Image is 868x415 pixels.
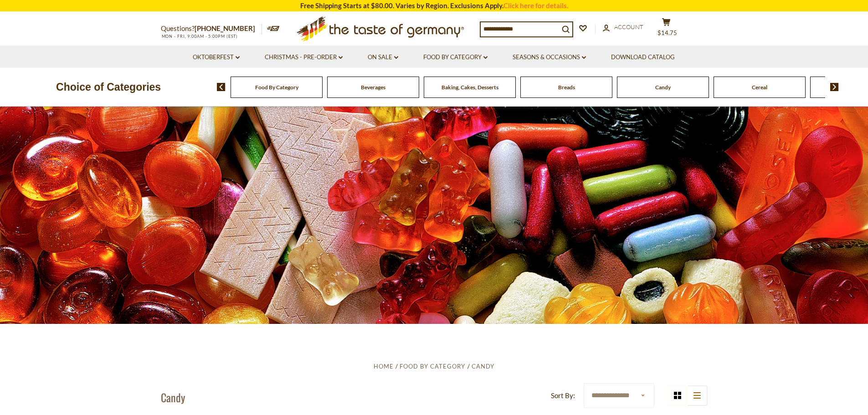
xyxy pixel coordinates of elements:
[558,84,575,91] a: Breads
[161,390,185,404] h1: Candy
[423,52,488,62] a: Food By Category
[265,52,343,62] a: Christmas - PRE-ORDER
[161,34,238,39] span: MON - FRI, 9:00AM - 5:00PM (EST)
[195,24,255,32] a: [PHONE_NUMBER]
[657,29,677,36] span: $14.75
[472,363,494,370] a: Candy
[368,52,398,62] a: On Sale
[513,52,586,62] a: Seasons & Occasions
[442,84,498,91] a: Baking, Cakes, Desserts
[655,84,671,91] a: Candy
[752,84,767,91] a: Cereal
[611,52,675,62] a: Download Catalog
[193,52,240,62] a: Oktoberfest
[255,84,298,91] a: Food By Category
[161,23,262,35] p: Questions?
[603,22,643,32] a: Account
[653,18,680,41] button: $14.75
[614,23,643,31] span: Account
[551,390,575,401] label: Sort By:
[503,1,568,10] a: Click here for details.
[400,363,465,370] a: Food By Category
[830,83,839,91] img: next arrow
[217,83,226,91] img: previous arrow
[374,363,394,370] a: Home
[361,84,385,91] a: Beverages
